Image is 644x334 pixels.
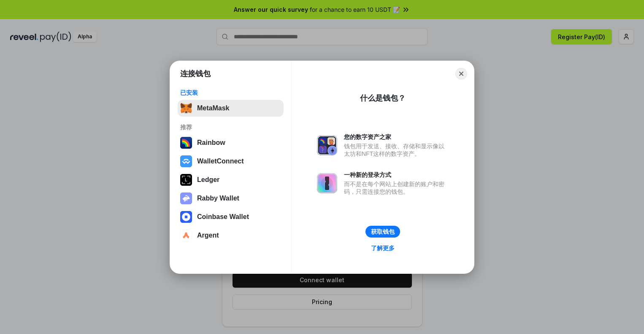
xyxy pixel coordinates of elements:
div: 了解更多 [371,244,395,252]
div: 钱包用于发送、接收、存储和显示像以太坊和NFT这样的数字资产。 [344,142,449,158]
div: 而不是在每个网站上创建新的账户和密码，只需连接您的钱包。 [344,180,449,195]
img: svg+xml,%3Csvg%20xmlns%3D%22http%3A%2F%2Fwww.w3.org%2F2000%2Fsvg%22%20width%3D%2228%22%20height%3... [180,174,192,186]
button: WalletConnect [178,153,284,170]
div: 一种新的登录方式 [344,171,449,179]
div: 什么是钱包？ [360,93,406,103]
button: Close [455,68,467,80]
div: Coinbase Wallet [197,213,249,221]
a: 了解更多 [366,243,400,254]
button: Coinbase Wallet [178,208,284,225]
button: MetaMask [178,100,284,117]
div: Argent [197,232,219,239]
button: Argent [178,227,284,244]
div: Ledger [197,176,219,184]
img: svg+xml,%3Csvg%20width%3D%2228%22%20height%3D%2228%22%20viewBox%3D%220%200%2028%2028%22%20fill%3D... [180,211,192,223]
div: 您的数字资产之家 [344,133,449,141]
div: Rainbow [197,139,225,147]
h1: 连接钱包 [180,69,211,79]
img: svg+xml,%3Csvg%20width%3D%2228%22%20height%3D%2228%22%20viewBox%3D%220%200%2028%2028%22%20fill%3D... [180,155,192,167]
img: svg+xml,%3Csvg%20width%3D%22120%22%20height%3D%22120%22%20viewBox%3D%220%200%20120%20120%22%20fil... [180,137,192,149]
img: svg+xml,%3Csvg%20xmlns%3D%22http%3A%2F%2Fwww.w3.org%2F2000%2Fsvg%22%20fill%3D%22none%22%20viewBox... [180,192,192,204]
button: 获取钱包 [365,226,400,238]
div: 推荐 [180,123,281,131]
div: MetaMask [197,104,229,112]
img: svg+xml,%3Csvg%20fill%3D%22none%22%20height%3D%2233%22%20viewBox%3D%220%200%2035%2033%22%20width%... [180,102,192,114]
div: 获取钱包 [371,228,395,235]
img: svg+xml,%3Csvg%20xmlns%3D%22http%3A%2F%2Fwww.w3.org%2F2000%2Fsvg%22%20fill%3D%22none%22%20viewBox... [317,135,337,155]
div: WalletConnect [197,158,244,165]
button: Rainbow [178,134,284,151]
div: Rabby Wallet [197,195,239,202]
button: Ledger [178,171,284,188]
button: Rabby Wallet [178,190,284,207]
div: 已安装 [180,89,281,96]
img: svg+xml,%3Csvg%20width%3D%2228%22%20height%3D%2228%22%20viewBox%3D%220%200%2028%2028%22%20fill%3D... [180,230,192,241]
img: svg+xml,%3Csvg%20xmlns%3D%22http%3A%2F%2Fwww.w3.org%2F2000%2Fsvg%22%20fill%3D%22none%22%20viewBox... [317,173,337,193]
